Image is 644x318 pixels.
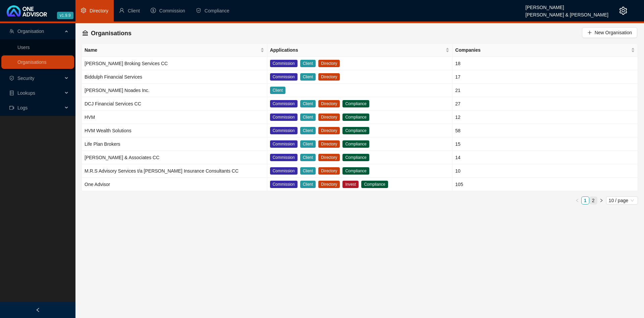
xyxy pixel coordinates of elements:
[300,113,316,121] span: Client
[582,27,637,38] button: New Organisation
[9,105,14,110] span: video-camera
[318,100,340,107] span: Directory
[270,127,298,134] span: Commission
[300,140,316,148] span: Client
[128,8,140,13] span: Client
[17,76,35,81] span: Security
[599,198,603,202] span: right
[82,97,267,110] td: DCJ Financial Services CC
[17,105,28,110] span: Logs
[205,8,229,13] span: Compliance
[452,124,638,137] td: 58
[342,100,369,107] span: Compliance
[82,84,267,97] td: [PERSON_NAME] Noades Inc.
[270,46,444,54] span: Applications
[573,196,581,205] li: Previous Page
[597,196,605,205] li: Next Page
[90,8,108,13] span: Directory
[452,70,638,84] td: 17
[318,181,340,188] span: Directory
[361,181,388,188] span: Compliance
[270,154,298,161] span: Commission
[526,2,608,9] div: [PERSON_NAME]
[82,124,267,137] td: HVM Wealth Solutions
[270,87,286,94] span: Client
[82,178,267,191] td: One Advisor
[342,140,369,148] span: Compliance
[9,29,14,34] span: team
[619,7,627,15] span: setting
[17,90,35,96] span: Lookups
[82,30,88,36] span: bank
[318,113,340,121] span: Directory
[590,197,597,204] a: 2
[270,60,298,67] span: Commission
[342,127,369,134] span: Compliance
[9,91,14,95] span: database
[57,12,73,19] span: v1.9.9
[82,70,267,84] td: Biddulph Financial Services
[575,198,579,202] span: left
[300,100,316,107] span: Client
[606,196,638,205] div: Page Size
[300,127,316,134] span: Client
[17,59,46,65] a: Organisations
[17,45,30,50] a: Users
[318,127,340,134] span: Directory
[85,46,259,54] span: Name
[300,73,316,81] span: Client
[82,57,267,70] td: [PERSON_NAME] Broking Services CC
[455,46,630,54] span: Companies
[452,84,638,97] td: 21
[573,196,581,205] button: left
[119,8,124,13] span: user
[82,110,267,124] td: HVM
[9,76,14,81] span: safety-certificate
[36,308,40,312] span: left
[81,8,86,13] span: setting
[318,154,340,161] span: Directory
[582,197,589,204] a: 1
[318,60,340,67] span: Directory
[526,9,608,16] div: [PERSON_NAME] & [PERSON_NAME]
[270,140,298,148] span: Commission
[270,73,298,81] span: Commission
[452,137,638,151] td: 15
[597,196,605,205] button: right
[300,60,316,67] span: Client
[196,8,201,13] span: safety
[609,197,635,204] span: 10 / page
[17,29,44,34] span: Organisation
[270,113,298,121] span: Commission
[159,8,185,13] span: Commission
[318,140,340,148] span: Directory
[318,73,340,81] span: Directory
[300,167,316,175] span: Client
[151,8,156,13] span: dollar
[270,167,298,175] span: Commission
[452,151,638,164] td: 14
[267,44,453,57] th: Applications
[270,100,298,107] span: Commission
[82,151,267,164] td: [PERSON_NAME] & Associates CC
[452,57,638,70] td: 18
[342,181,359,188] span: Invest
[82,164,267,178] td: M.R.S Advisory Services t/a [PERSON_NAME] Insurance Consultants CC
[452,44,638,57] th: Companies
[270,181,298,188] span: Commission
[342,167,369,175] span: Compliance
[342,154,369,161] span: Compliance
[300,154,316,161] span: Client
[595,29,632,36] span: New Organisation
[452,97,638,110] td: 27
[587,30,592,35] span: plus
[82,137,267,151] td: Life Plan Brokers
[300,181,316,188] span: Client
[581,196,589,205] li: 1
[7,5,47,16] img: 2df55531c6924b55f21c4cf5d4484680-logo-light.svg
[342,113,369,121] span: Compliance
[452,110,638,124] td: 12
[318,167,340,175] span: Directory
[91,30,131,37] span: Organisations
